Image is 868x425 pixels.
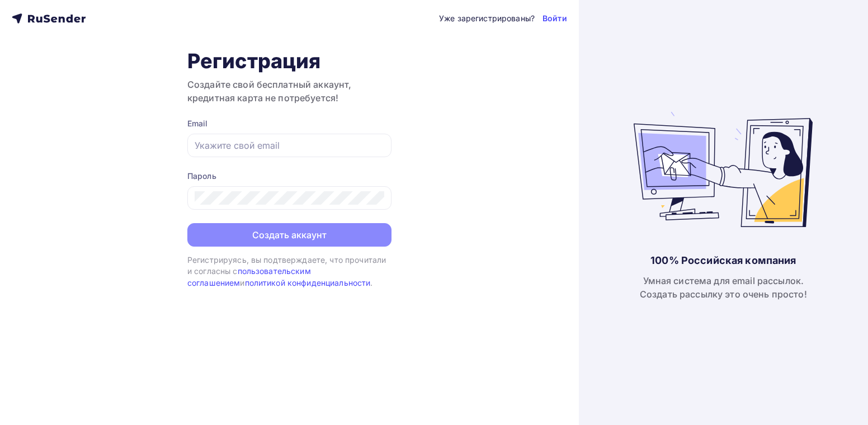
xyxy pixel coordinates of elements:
[187,266,311,287] a: пользовательским соглашением
[195,139,384,152] input: Укажите свой email
[187,223,391,247] button: Создать аккаунт
[650,254,796,267] div: 100% Российская компания
[640,274,807,301] div: Умная система для email рассылок. Создать рассылку это очень просто!
[187,49,391,73] h1: Регистрация
[245,278,371,287] a: политикой конфиденциальности
[187,118,391,129] div: Email
[439,13,535,24] div: Уже зарегистрированы?
[542,13,567,24] a: Войти
[187,254,391,289] div: Регистрируясь, вы подтверждаете, что прочитали и согласны с и .
[187,78,391,105] h3: Создайте свой бесплатный аккаунт, кредитная карта не потребуется!
[187,171,391,182] div: Пароль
